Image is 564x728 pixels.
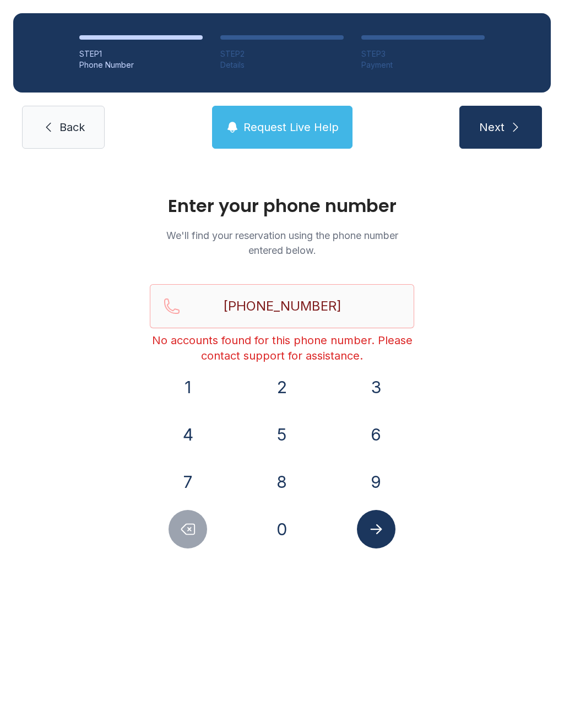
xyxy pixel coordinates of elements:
[169,368,207,406] button: 1
[79,48,203,59] div: STEP 1
[357,510,395,548] button: Submit lookup form
[357,368,395,406] button: 3
[59,119,85,135] span: Back
[79,59,203,70] div: Phone Number
[263,510,301,548] button: 0
[220,59,344,70] div: Details
[357,463,395,501] button: 9
[263,463,301,501] button: 8
[263,415,301,454] button: 5
[150,197,414,215] h1: Enter your phone number
[361,48,485,59] div: STEP 3
[150,284,414,328] input: Reservation phone number
[479,119,505,135] span: Next
[169,415,207,454] button: 4
[150,228,414,258] p: We'll find your reservation using the phone number entered below.
[243,119,339,135] span: Request Live Help
[220,48,344,59] div: STEP 2
[361,59,485,70] div: Payment
[169,510,207,548] button: Delete number
[150,333,414,363] div: No accounts found for this phone number. Please contact support for assistance.
[169,463,207,501] button: 7
[357,415,395,454] button: 6
[263,368,301,406] button: 2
